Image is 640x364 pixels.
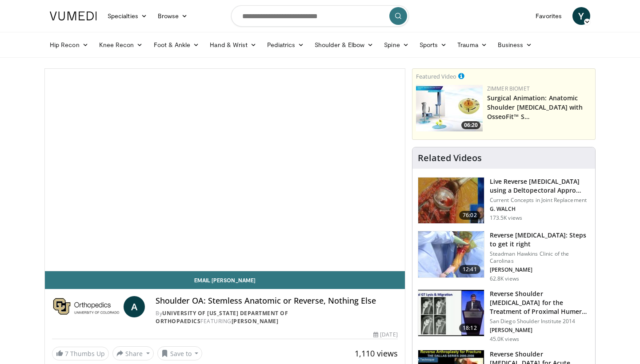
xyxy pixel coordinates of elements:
p: G. WALCH [490,206,590,213]
a: Browse [152,7,193,25]
a: Hand & Wrist [204,36,262,54]
h4: Related Videos [418,153,482,163]
span: 12:41 [459,265,480,274]
a: 18:12 Reverse Shoulder [MEDICAL_DATA] for the Treatment of Proximal Humeral … San Diego Shoulder ... [418,289,590,343]
img: 684033_3.png.150x105_q85_crop-smart_upscale.jpg [418,178,484,224]
h3: Reverse Shoulder [MEDICAL_DATA] for the Treatment of Proximal Humeral … [490,289,590,316]
img: Q2xRg7exoPLTwO8X4xMDoxOjA4MTsiGN.150x105_q85_crop-smart_upscale.jpg [418,290,484,336]
span: 06:20 [461,121,480,129]
div: [DATE] [373,331,397,339]
a: Y [572,7,590,25]
a: Hip Recon [44,36,94,54]
p: 173.5K views [490,214,522,222]
img: University of Colorado Department of Orthopaedics [52,296,120,317]
span: 1,110 views [355,348,398,359]
a: Foot & Ankle [148,36,205,54]
a: Trauma [452,36,492,54]
img: VuMedi Logo [50,12,97,20]
button: Share [112,346,154,360]
a: Email [PERSON_NAME] [45,271,405,289]
div: By FEATURING [156,309,397,325]
p: [PERSON_NAME] [490,327,590,334]
a: 76:02 Live Reverse [MEDICAL_DATA] using a Deltopectoral Appro… Current Concepts in Joint Replacem... [418,177,590,224]
p: Current Concepts in Joint Replacement [490,197,590,204]
img: 84e7f812-2061-4fff-86f6-cdff29f66ef4.150x105_q85_crop-smart_upscale.jpg [416,85,483,131]
a: 12:41 Reverse [MEDICAL_DATA]: Steps to get it right Steadman Hawkins Clinic of the Carolinas [PER... [418,231,590,282]
input: Search topics, interventions [231,5,409,27]
p: San Diego Shoulder Institute 2014 [490,318,590,325]
span: 7 [65,349,68,358]
a: Zimmer Biomet [487,85,530,92]
p: [PERSON_NAME] [490,266,590,273]
a: Favorites [530,7,567,25]
button: Save to [157,346,203,360]
a: Surgical Animation: Anatomic Shoulder [MEDICAL_DATA] with OsseoFit™ S… [487,94,583,121]
a: Shoulder & Elbow [309,36,379,54]
a: Business [492,36,538,54]
a: Pediatrics [262,36,309,54]
a: 06:20 [416,85,483,131]
a: Knee Recon [94,36,148,54]
a: University of [US_STATE] Department of Orthopaedics [156,309,288,325]
p: 45.0K views [490,336,519,343]
p: Steadman Hawkins Clinic of the Carolinas [490,250,590,265]
a: 7 Thumbs Up [52,347,109,360]
span: 18:12 [459,324,480,332]
a: A [124,296,145,317]
h3: Live Reverse [MEDICAL_DATA] using a Deltopectoral Appro… [490,177,590,195]
p: 62.8K views [490,275,519,282]
span: 76:02 [459,211,480,220]
h3: Reverse [MEDICAL_DATA]: Steps to get it right [490,231,590,249]
img: 326034_0000_1.png.150x105_q85_crop-smart_upscale.jpg [418,231,484,277]
small: Featured Video [416,72,456,80]
a: Spine [379,36,414,54]
video-js: Video Player [45,69,405,271]
h4: Shoulder OA: Stemless Anatomic or Reverse, Nothing Else [156,296,397,306]
a: Specialties [102,7,152,25]
a: Sports [414,36,452,54]
a: [PERSON_NAME] [232,317,279,325]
